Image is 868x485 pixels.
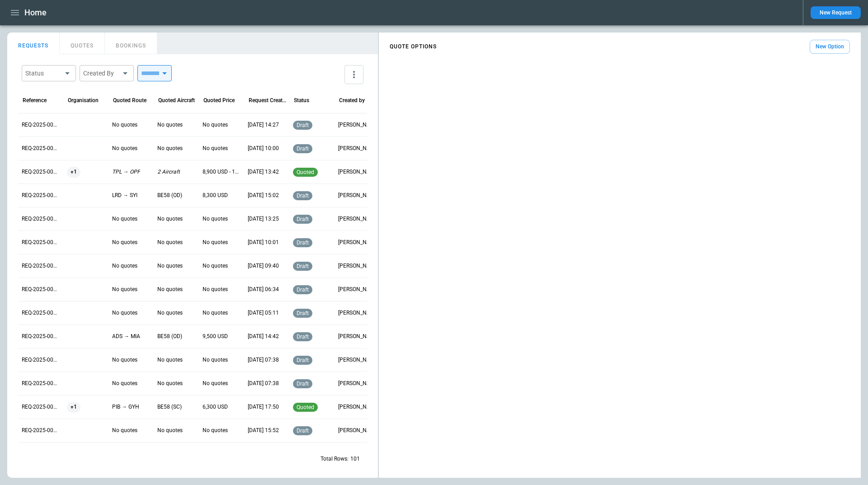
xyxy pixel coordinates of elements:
[248,380,279,387] p: 08/26/2025 07:38
[338,427,376,434] p: Ben Gundermann
[203,309,228,317] p: No quotes
[338,215,376,223] p: George O'Bryan
[295,169,316,175] span: quoted
[112,286,137,293] p: No quotes
[338,262,376,270] p: George O'Bryan
[112,215,137,223] p: No quotes
[295,122,311,128] span: draft
[344,65,363,84] button: more
[112,333,140,340] p: ADS → MIA
[248,121,279,129] p: 09/08/2025 14:27
[157,121,183,129] p: No quotes
[60,33,105,54] button: QUOTES
[203,356,228,364] p: No quotes
[68,97,99,104] div: Organisation
[294,97,309,104] div: Status
[112,380,137,387] p: No quotes
[157,239,183,246] p: No quotes
[338,121,376,129] p: Ben Gundermann
[203,403,228,411] p: 6,300 USD
[112,145,137,152] p: No quotes
[157,262,183,270] p: No quotes
[112,356,137,364] p: No quotes
[67,396,80,419] span: +1
[295,428,311,434] span: draft
[22,239,60,246] p: REQ-2025-000265
[112,262,137,270] p: No quotes
[248,356,279,364] p: 08/26/2025 07:38
[157,333,182,340] p: BE58 (OD)
[22,309,60,317] p: REQ-2025-000262
[157,403,182,411] p: BE58 (SC)
[7,33,60,54] button: REQUESTS
[22,356,60,364] p: REQ-2025-000260
[390,45,437,49] h4: QUOTE OPTIONS
[295,287,311,293] span: draft
[22,121,60,129] p: REQ-2025-000270
[338,145,376,152] p: Ben Gundermann
[248,309,279,317] p: 08/27/2025 05:11
[112,192,137,199] p: LRD → SYI
[22,215,60,223] p: REQ-2025-000266
[379,36,861,57] div: scrollable content
[157,192,182,199] p: BE58 (OD)
[249,97,287,104] div: Request Created At (UTC-05:00)
[22,403,60,411] p: REQ-2025-000258
[295,381,311,387] span: draft
[295,310,311,316] span: draft
[105,33,157,54] button: BOOKINGS
[248,427,279,434] p: 08/22/2025 15:52
[350,455,360,463] p: 101
[248,262,279,270] p: 08/29/2025 09:40
[295,357,311,363] span: draft
[157,380,183,387] p: No quotes
[22,192,60,199] p: REQ-2025-000267
[23,97,47,104] div: Reference
[157,215,183,223] p: No quotes
[338,239,376,246] p: George O'Bryan
[338,192,376,199] p: Allen Maki
[248,145,279,152] p: 09/05/2025 10:00
[248,403,279,411] p: 08/22/2025 17:50
[338,286,376,293] p: George O'Bryan
[248,215,279,223] p: 09/03/2025 13:25
[157,427,183,434] p: No quotes
[83,69,119,78] div: Created By
[158,97,195,104] div: Quoted Aircraft
[295,404,316,410] span: quoted
[22,333,60,340] p: REQ-2025-000261
[203,380,228,387] p: No quotes
[22,262,60,270] p: REQ-2025-000264
[248,168,279,176] p: 09/04/2025 13:42
[112,309,137,317] p: No quotes
[157,286,183,293] p: No quotes
[22,286,60,293] p: REQ-2025-000263
[248,239,279,246] p: 09/03/2025 10:01
[22,427,60,434] p: REQ-2025-000257
[338,356,376,364] p: George O'Bryan
[22,380,60,387] p: REQ-2025-000259
[811,6,861,19] button: New Request
[67,160,80,184] span: +1
[203,286,228,293] p: No quotes
[157,168,180,176] p: 2 Aircraft
[203,215,228,223] p: No quotes
[295,193,311,199] span: draft
[112,403,139,411] p: PIB → GYH
[203,97,235,104] div: Quoted Price
[338,168,376,176] p: Ben Gundermann
[112,168,140,176] p: TPL → OPF
[203,168,241,176] p: 8,900 USD - 10,200 USD
[113,97,146,104] div: Quoted Route
[338,403,376,411] p: Allen Maki
[157,309,183,317] p: No quotes
[25,69,61,78] div: Status
[248,333,279,340] p: 08/26/2025 14:42
[339,97,365,104] div: Created by
[157,356,183,364] p: No quotes
[321,455,349,463] p: Total Rows:
[112,121,137,129] p: No quotes
[203,333,228,340] p: 9,500 USD
[248,192,279,199] p: 09/03/2025 15:02
[810,40,850,54] button: New Option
